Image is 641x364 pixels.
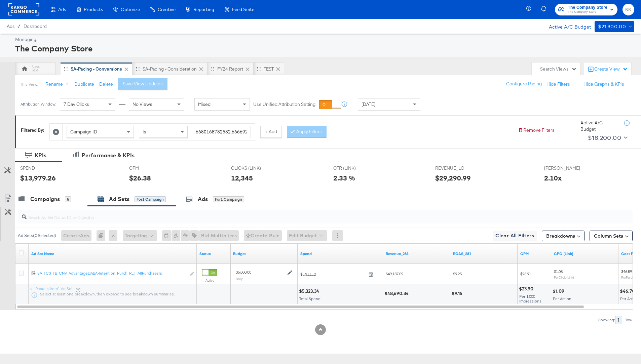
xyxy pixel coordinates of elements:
[595,21,634,32] button: $21,300.00
[264,66,274,72] div: TEST
[553,288,566,294] div: $1.09
[84,7,103,12] span: Products
[7,24,14,29] span: Ads
[41,78,76,90] button: Rename
[300,272,366,277] span: $5,311.12
[202,278,217,283] label: Active
[583,81,624,87] button: Hide Graphs & KPIs
[18,233,56,239] div: Ad Sets ( 0 Selected)
[624,318,633,322] div: Row
[37,271,186,276] div: SA_TCS_FB_CNV_AdvantageDABARetention_Purch_RET_AllPurchasers
[15,36,633,43] div: Managing:
[544,165,595,171] span: [PERSON_NAME]
[99,81,113,87] button: Delete
[64,67,68,71] div: Drag to reorder tab
[620,296,639,301] span: Per Action
[193,7,214,12] span: Reporting
[199,251,228,256] a: Shows the current state of your Ad Set.
[231,173,253,183] div: 12,345
[493,231,537,241] button: Clear All Filters
[623,4,634,15] button: KK
[453,251,515,256] a: ROAS_281
[70,129,97,135] span: Campaign ID
[333,173,355,183] div: 2.33 %
[253,101,316,108] label: Use Unified Attribution Setting:
[333,165,384,171] span: CTR (LINK)
[615,316,622,324] div: 1
[553,296,571,301] span: Per Action
[232,7,254,12] span: Feed Suite
[109,195,129,203] div: Ad Sets
[74,81,94,87] button: Duplicate
[20,82,38,87] div: This View:
[435,165,486,171] span: REVENUE_LC
[386,251,448,256] a: Revenue_281
[35,152,46,159] div: KPIs
[198,101,211,107] span: Mixed
[65,196,71,202] div: 5
[211,67,214,71] div: Drag to reorder tab
[568,9,607,15] span: The Company Store
[143,66,197,72] div: SA-Pacing - Consideration
[260,126,282,138] button: + Add
[158,7,176,12] span: Creative
[495,232,534,240] span: Clear All Filters
[20,165,71,171] span: SPEND
[621,269,632,274] span: $46.59
[231,165,281,171] span: CLICKS (LINK)
[300,251,380,256] a: The total amount spent to date.
[598,23,626,31] div: $21,300.00
[213,196,244,202] div: for 1 Campaign
[546,81,570,87] button: Hide Filters
[519,294,541,304] span: Per 1,000 Impressions
[299,288,321,294] div: $5,323.34
[501,78,546,90] button: Configure Pacing
[625,6,632,13] span: KK
[544,173,562,183] div: 2.10x
[520,271,531,276] span: $23.91
[24,24,47,29] a: Dashboard
[384,290,411,297] div: $48,690.34
[64,101,89,107] span: 7 Day Clicks
[14,24,24,29] span: /
[82,152,135,159] div: Performance & KPIs
[32,67,38,74] div: KK
[37,271,186,278] a: SA_TCS_FB_CNV_AdvantageDABARetention_Purch_RET_AllPurchasers
[236,270,251,275] div: $5,000.00
[518,127,555,133] button: Remove Filters
[31,251,194,256] a: Your Ad Set name.
[299,296,320,301] span: Total Spend
[453,271,462,276] span: $9.25
[621,275,639,279] sub: Per Purchase
[568,4,607,11] span: The Company Store
[143,129,146,135] span: Is
[580,120,617,132] div: Active A/C Budget
[520,251,549,256] a: The average cost you've paid to have 1,000 impressions of your ad.
[257,67,261,71] div: Drag to reorder tab
[598,318,615,322] div: Showing:
[20,173,56,183] div: $13,979.26
[588,133,621,143] div: $18,200.00
[554,269,563,274] span: $1.08
[585,132,629,143] button: $18,200.00
[20,102,56,107] div: Attribution Window:
[21,127,44,133] div: Filtered By:
[542,231,585,241] button: Breakdowns
[71,66,122,72] div: SA-Pacing - Conversions
[97,230,109,241] div: 0
[594,66,628,73] div: Create View
[554,251,616,256] a: The average cost for each link click you've received from your ad.
[386,271,403,276] span: $49,137.09
[555,4,617,15] button: The Company StoreThe Company Store
[193,126,251,138] input: Enter a search term
[519,286,535,292] div: $23.90
[542,21,591,31] div: Active A/C Budget
[129,165,180,171] span: CPM
[135,196,166,202] div: for 1 Campaign
[133,101,152,107] span: No Views
[129,173,151,183] div: $26.38
[362,101,375,107] span: [DATE]
[540,66,577,72] div: Search Views
[27,208,576,221] input: Search Ad Set Name, ID or Objective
